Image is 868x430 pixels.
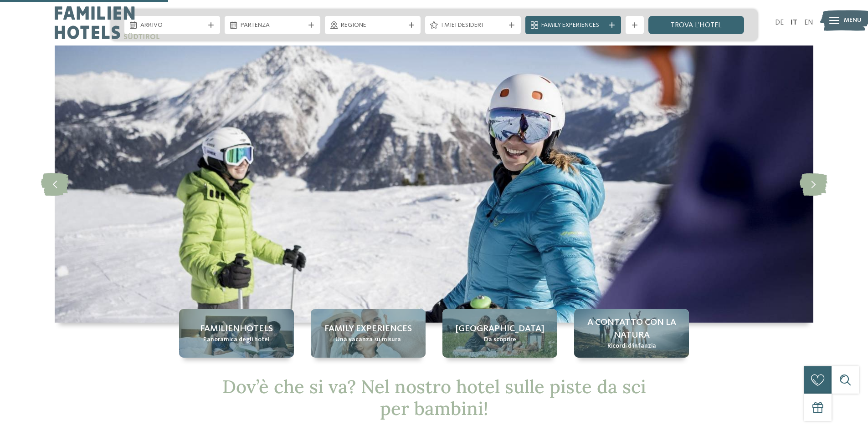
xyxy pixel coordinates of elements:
span: Menu [844,16,862,25]
span: Ricordi d’infanzia [607,342,656,351]
span: Una vacanza su misura [335,335,401,344]
span: Panoramica degli hotel [203,335,270,344]
a: IT [791,19,797,26]
a: Hotel sulle piste da sci per bambini: divertimento senza confini A contatto con la natura Ricordi... [574,309,689,358]
span: Familienhotels [200,323,273,335]
span: A contatto con la natura [583,316,680,342]
a: Hotel sulle piste da sci per bambini: divertimento senza confini Familienhotels Panoramica degli ... [179,309,294,358]
img: Hotel sulle piste da sci per bambini: divertimento senza confini [55,46,813,323]
span: Family experiences [324,323,412,335]
span: [GEOGRAPHIC_DATA] [456,323,544,335]
a: DE [775,19,784,26]
span: Dov’è che si va? Nel nostro hotel sulle piste da sci per bambini! [222,375,646,420]
a: Hotel sulle piste da sci per bambini: divertimento senza confini [GEOGRAPHIC_DATA] Da scoprire [442,309,557,358]
a: EN [804,19,813,26]
a: Hotel sulle piste da sci per bambini: divertimento senza confini Family experiences Una vacanza s... [311,309,426,358]
span: Da scoprire [484,335,516,344]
